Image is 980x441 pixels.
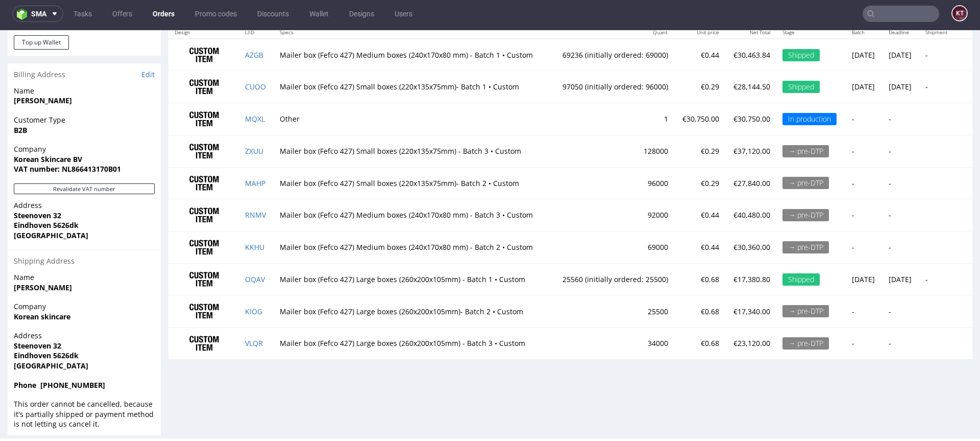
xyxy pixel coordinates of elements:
[14,282,70,291] strong: Korean skincare
[245,148,265,158] a: MAHP
[846,105,883,137] td: -
[189,6,243,22] a: Promo codes
[731,148,770,158] p: €27,840.00
[67,6,98,22] a: Tasks
[846,201,883,234] td: -
[551,169,674,201] td: 92000
[141,39,155,50] a: Edit
[14,311,61,320] strong: Steenoven 32
[883,297,919,329] td: -
[274,265,551,297] td: Mailer box (Fefco 427) Large boxes (260x200x105mm)- Batch 2 • Custom
[303,6,335,22] a: Wallet
[179,108,230,134] img: ico-item-custom-a8f9c3db6a5631ce2f509e228e8b95abde266dc4376634de7b166047de09ff05.png
[782,83,837,95] div: In production
[883,233,919,265] td: [DATE]
[782,275,829,287] div: → pre-DTP
[952,6,967,20] figcaption: KT
[245,244,265,254] a: OQAV
[551,265,674,297] td: 25500
[846,137,883,169] td: -
[883,265,919,297] td: -
[551,233,674,265] td: 25560 (initially ordered: 25500)
[551,105,674,137] td: 128000
[782,307,829,319] div: → pre-DTP
[179,44,230,69] img: ico-item-custom-a8f9c3db6a5631ce2f509e228e8b95abde266dc4376634de7b166047de09ff05.png
[343,6,380,22] a: Designs
[782,211,829,223] div: → pre-DTP
[14,153,155,164] button: Revalidate VAT number
[782,19,820,31] div: Shipped
[274,41,551,73] td: Mailer box (Fefco 427) Small boxes (220x135x75mm)- Batch 1 • Custom
[14,242,155,252] span: Name
[846,169,883,201] td: -
[251,6,295,22] a: Discounts
[674,297,725,329] td: €0.68
[883,137,919,169] td: -
[674,105,725,137] td: €0.29
[14,65,72,75] strong: [PERSON_NAME]
[731,276,770,287] p: €17,340.00
[274,201,551,234] td: Mailer box (Fefco 427) Medium boxes (240x170x80 mm) - Batch 2 • Custom
[14,95,27,105] strong: B2B
[274,137,551,169] td: Mailer box (Fefco 427) Small boxes (220x135x75mm)- Batch 2 • Custom
[919,233,955,265] td: -
[179,141,230,166] img: ico-item-custom-a8f9c3db6a5631ce2f509e228e8b95abde266dc4376634de7b166047de09ff05.png
[14,320,79,330] strong: Eindhoven 5626dk
[245,212,264,222] a: KKHU
[245,20,263,30] a: AZGB
[179,237,230,262] img: ico-item-custom-a8f9c3db6a5631ce2f509e228e8b95abde266dc4376634de7b166047de09ff05.png
[731,52,770,62] p: €28,144.50
[17,8,31,20] img: logo
[14,190,79,200] strong: Eindhoven 5626dk
[14,180,61,190] strong: Steenoven 32
[782,51,820,63] div: Shipped
[8,369,161,405] div: This order cannot be cancelled, because it's partially shipped or payment method is not letting u...
[245,116,263,126] a: ZXUU
[14,300,155,311] span: Address
[846,297,883,329] td: -
[846,9,883,41] td: [DATE]
[883,41,919,73] td: [DATE]
[674,169,725,201] td: €0.44
[731,180,770,190] p: €40,480.00
[674,41,725,73] td: €0.29
[551,9,674,41] td: 69236 (initially ordered: 69000)
[388,6,419,22] a: Users
[731,308,770,318] p: €23,120.00
[146,6,181,22] a: Orders
[179,12,230,38] img: ico-item-custom-a8f9c3db6a5631ce2f509e228e8b95abde266dc4376634de7b166047de09ff05.png
[8,219,161,242] div: Shipping Address
[274,105,551,137] td: Mailer box (Fefco 427) Small boxes (220x135x75mm) - Batch 3 • Custom
[274,169,551,201] td: Mailer box (Fefco 427) Medium boxes (240x170x80 mm) - Batch 3 • Custom
[883,169,919,201] td: -
[846,73,883,105] td: -
[274,233,551,265] td: Mailer box (Fefco 427) Large boxes (260x200x105mm) - Batch 1 • Custom
[883,201,919,234] td: -
[274,73,551,105] td: Other
[883,73,919,105] td: -
[14,56,155,66] span: Name
[551,73,674,105] td: 1
[274,9,551,41] td: Mailer box (Fefco 427) Medium boxes (240x170x80 mm) - Batch 1 • Custom
[731,84,770,94] p: €30,750.00
[674,233,725,265] td: €0.68
[846,265,883,297] td: -
[245,308,263,318] a: VLQR
[674,137,725,169] td: €0.29
[782,243,820,256] div: Shipped
[179,76,230,102] img: ico-item-custom-a8f9c3db6a5631ce2f509e228e8b95abde266dc4376634de7b166047de09ff05.png
[179,300,230,326] img: ico-item-custom-a8f9c3db6a5631ce2f509e228e8b95abde266dc4376634de7b166047de09ff05.png
[674,73,725,105] td: €30,750.00
[731,212,770,222] p: €30,360.00
[846,233,883,265] td: [DATE]
[782,179,829,191] div: → pre-DTP
[551,137,674,169] td: 96000
[674,201,725,234] td: €0.44
[919,41,955,73] td: -
[245,276,262,286] a: KIOG
[883,9,919,41] td: [DATE]
[14,114,155,124] span: Company
[731,20,770,30] p: €30,463.84
[14,200,88,210] strong: [GEOGRAPHIC_DATA]
[551,201,674,234] td: 69000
